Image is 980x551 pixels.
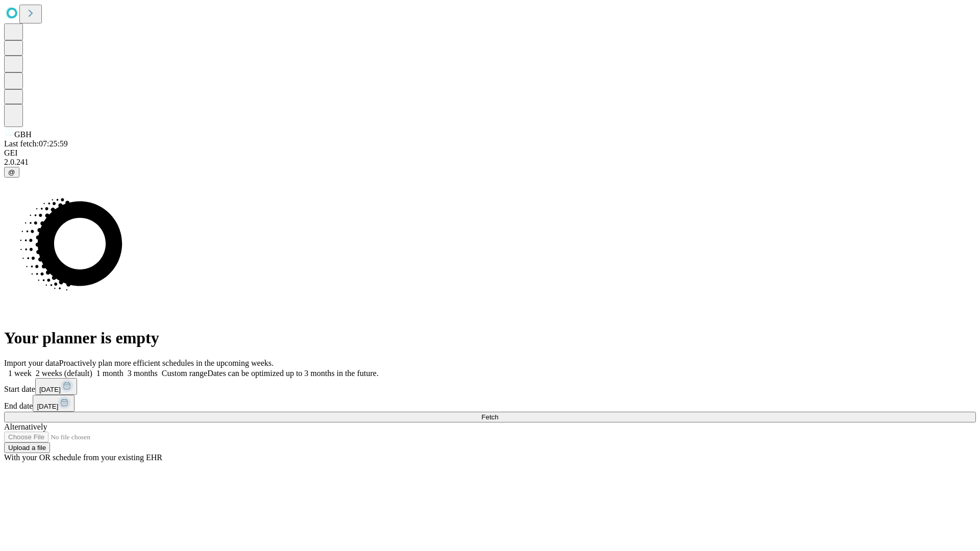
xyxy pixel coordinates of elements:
[481,413,498,421] span: Fetch
[96,369,124,378] span: 1 month
[8,369,32,378] span: 1 week
[59,359,274,367] span: Proactively plan more efficient schedules in the upcoming weeks.
[4,412,976,422] button: Fetch
[8,168,15,176] span: @
[4,378,976,395] div: Start date
[14,130,32,139] span: GBH
[4,395,976,412] div: End date
[4,422,47,431] span: Alternatively
[207,369,378,378] span: Dates can be optimized up to 3 months in the future.
[4,453,162,462] span: With your OR schedule from your existing EHR
[4,139,68,148] span: Last fetch: 07:25:59
[35,378,77,395] button: [DATE]
[37,403,58,410] span: [DATE]
[4,442,50,453] button: Upload a file
[4,148,976,158] div: GEI
[36,369,92,378] span: 2 weeks (default)
[33,395,75,412] button: [DATE]
[4,167,19,178] button: @
[162,369,207,378] span: Custom range
[4,329,976,347] h1: Your planner is empty
[39,386,61,393] span: [DATE]
[128,369,158,378] span: 3 months
[4,158,976,167] div: 2.0.241
[4,359,59,367] span: Import your data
